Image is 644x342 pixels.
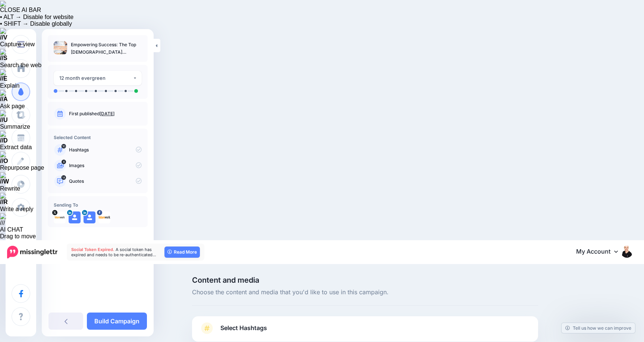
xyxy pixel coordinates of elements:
a: Select Hashtags [200,322,531,342]
a: My Account [569,243,633,261]
span: Social Token Expired. [71,247,114,252]
img: Missinglettr [7,246,57,258]
a: Read More [164,247,200,258]
span: Select Hashtags [220,323,267,333]
span: A social token has expired and needs to be re-authenticated… [71,247,156,257]
a: Tell us how we can improve [562,323,635,333]
span: Choose the content and media that you'd like to use in this campaign. [192,288,538,297]
span: Content and media [192,276,538,284]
